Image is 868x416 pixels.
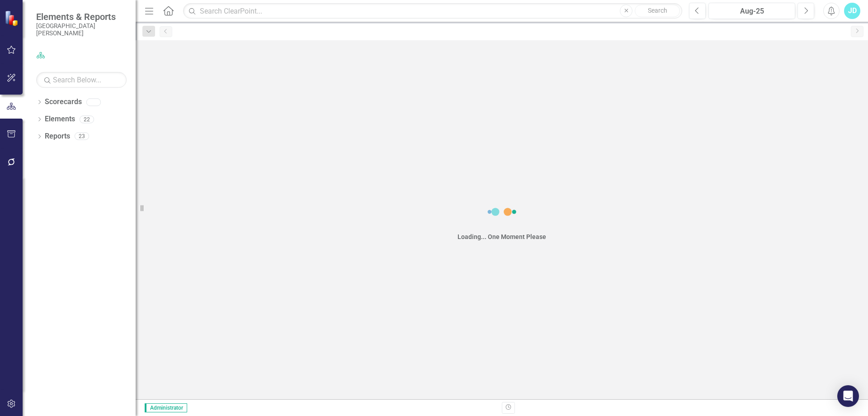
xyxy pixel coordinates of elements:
button: JD [844,3,860,19]
div: Loading... One Moment Please [458,232,546,241]
span: Elements & Reports [36,11,127,22]
a: Reports [45,131,70,142]
div: 22 [80,115,94,123]
button: Search [635,5,680,17]
div: Aug-25 [712,6,792,17]
button: Aug-25 [708,3,795,19]
img: ClearPoint Strategy [5,10,21,26]
div: 23 [75,133,89,140]
a: Scorecards [45,97,82,107]
a: Elements [45,114,75,124]
span: Administrator [145,403,187,412]
span: Search [648,7,667,14]
div: Open Intercom Messenger [837,385,859,407]
small: [GEOGRAPHIC_DATA][PERSON_NAME] [36,22,127,37]
input: Search ClearPoint... [183,3,682,19]
input: Search Below... [36,72,127,88]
